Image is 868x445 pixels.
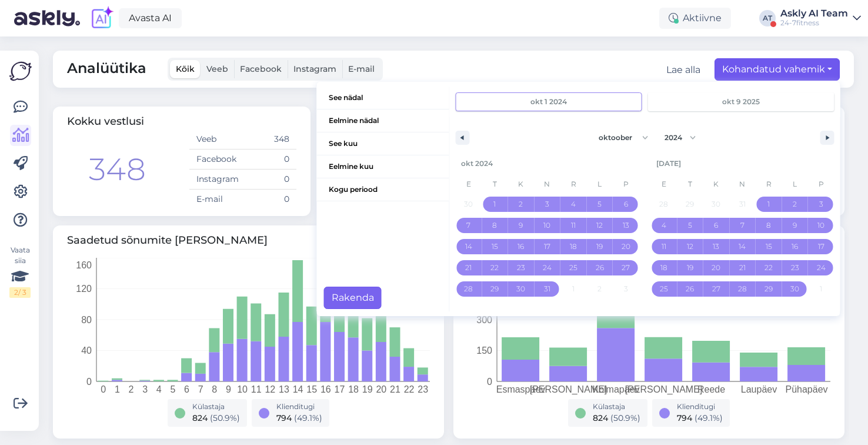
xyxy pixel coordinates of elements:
[741,384,777,394] tspan: Laupäev
[544,278,550,300] span: 31
[729,215,756,236] button: 7
[560,194,587,215] button: 4
[662,236,666,257] span: 11
[793,194,797,215] span: 2
[276,401,322,412] div: Klienditugi
[729,257,756,278] button: 21
[677,257,703,278] button: 19
[703,278,730,300] button: 27
[81,315,92,325] tspan: 80
[534,257,560,278] button: 24
[156,384,162,394] tspan: 4
[596,257,604,278] span: 26
[9,60,32,82] img: Askly Logo
[189,150,243,170] td: Facebook
[785,384,827,394] tspan: Pühapäev
[739,257,746,278] span: 21
[493,194,496,215] span: 1
[206,64,228,74] span: Veeb
[455,278,482,300] button: 28
[560,215,587,236] button: 11
[487,377,492,387] tspan: 0
[714,215,718,236] span: 6
[808,175,834,194] span: P
[455,175,482,194] span: E
[817,257,826,278] span: 24
[508,175,535,194] span: K
[808,257,834,278] button: 24
[265,384,275,394] tspan: 12
[780,9,848,18] div: Askly AI Team
[586,175,613,194] span: L
[677,175,703,194] span: T
[198,384,203,394] tspan: 7
[586,215,613,236] button: 12
[317,109,449,132] span: Eelmine nädal
[89,6,114,31] img: explore-ai
[321,384,331,394] tspan: 16
[560,257,587,278] button: 25
[67,233,430,248] span: Saadetud sõnumite [PERSON_NAME]
[86,377,92,387] tspan: 0
[613,236,639,257] button: 20
[729,278,756,300] button: 28
[293,384,303,394] tspan: 14
[115,384,120,394] tspan: 1
[677,215,703,236] button: 5
[791,257,799,278] span: 23
[482,175,508,194] span: T
[782,257,808,278] button: 23
[650,278,677,300] button: 25
[613,194,639,215] button: 6
[571,215,576,236] span: 11
[756,175,782,194] span: R
[464,278,473,300] span: 28
[780,18,848,28] div: 24-7fitness
[508,236,535,257] button: 16
[496,384,546,394] tspan: Esmaspäev
[715,58,840,81] button: Kohandatud vahemik
[534,175,560,194] span: N
[593,413,608,423] span: 824
[660,257,667,278] span: 18
[189,170,243,190] td: Instagram
[240,64,282,74] span: Facebook
[76,260,92,270] tspan: 160
[534,215,560,236] button: 10
[766,215,771,236] span: 8
[251,384,262,394] tspan: 11
[317,155,449,178] span: Eelmine kuu
[703,175,730,194] span: K
[404,384,415,394] tspan: 22
[650,175,677,194] span: E
[455,152,639,175] div: okt 2024
[650,215,677,236] button: 4
[129,384,134,394] tspan: 2
[650,257,677,278] button: 18
[534,236,560,257] button: 17
[586,257,613,278] button: 26
[586,194,613,215] button: 5
[697,384,725,394] tspan: Reede
[482,194,508,215] button: 1
[534,194,560,215] button: 3
[610,413,640,423] span: ( 50.9 %)
[819,194,823,215] span: 3
[543,257,552,278] span: 24
[739,236,746,257] span: 14
[508,257,535,278] button: 23
[243,190,296,210] td: 0
[492,236,498,257] span: 15
[482,278,508,300] button: 29
[688,215,692,236] span: 5
[613,175,639,194] span: P
[9,245,31,298] div: Vaata siia
[184,384,189,394] tspan: 6
[192,413,208,423] span: 824
[348,64,375,74] span: E-mail
[243,129,296,150] td: 348
[687,257,693,278] span: 19
[764,257,773,278] span: 22
[613,257,639,278] button: 27
[101,384,106,394] tspan: 0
